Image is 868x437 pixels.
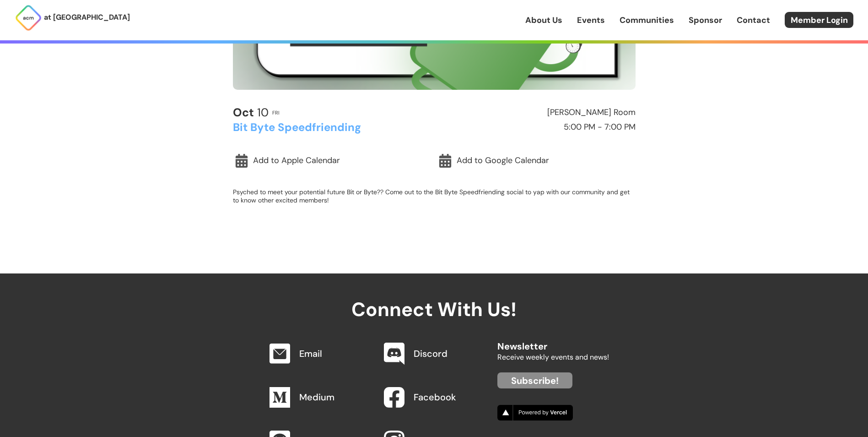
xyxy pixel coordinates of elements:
[497,332,609,351] h2: Newsletter
[525,14,562,26] a: About Us
[15,4,130,32] a: at [GEOGRAPHIC_DATA]
[437,150,636,171] a: Add to Google Calendar
[299,348,322,360] a: Email
[272,110,280,115] h2: Fri
[233,150,432,171] a: Add to Apple Calendar
[44,11,130,23] p: at [GEOGRAPHIC_DATA]
[497,372,572,388] a: Subscribe!
[497,351,609,363] p: Receive weekly events and news!
[384,387,404,408] img: Facebook
[497,405,573,421] img: Vercel
[384,343,404,366] img: Discord
[233,105,254,120] b: Oct
[299,391,334,403] a: Medium
[737,14,770,26] a: Contact
[259,273,609,320] h2: Connect With Us!
[620,14,674,26] a: Communities
[233,188,636,204] p: Psyched to meet your potential future Bit or Byte?? Come out to the Bit Byte Speedfriending socia...
[233,106,269,119] h2: 10
[689,14,722,26] a: Sponsor
[438,123,636,132] h2: 5:00 PM - 7:00 PM
[270,344,290,364] img: Email
[577,14,605,26] a: Events
[270,387,290,408] img: Medium
[438,108,636,117] h2: [PERSON_NAME] Room
[785,12,853,28] a: Member Login
[233,121,430,133] h2: Bit Byte Speedfriending
[414,348,447,360] a: Discord
[15,4,42,32] img: ACM Logo
[414,391,456,403] a: Facebook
